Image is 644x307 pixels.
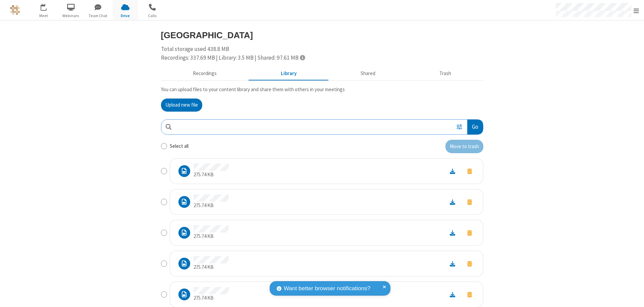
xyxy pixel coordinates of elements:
[194,233,229,240] p: 275.74 KB
[161,30,483,40] h3: [GEOGRAPHIC_DATA]
[467,120,483,135] button: Go
[461,228,478,237] button: Move to trash
[161,67,249,80] button: Recorded meetings
[194,171,229,179] p: 275.74 KB
[461,167,478,176] button: Move to trash
[194,263,229,271] p: 275.74 KB
[58,13,84,19] span: Webinars
[300,55,305,60] span: Totals displayed include files that have been moved to the trash.
[161,45,483,62] div: Total storage used 438.8 MB
[31,13,56,19] span: Meet
[10,5,20,15] img: QA Selenium DO NOT DELETE OR CHANGE
[194,294,229,302] p: 275.74 KB
[170,142,189,150] label: Select all
[444,167,461,175] a: Download file
[444,291,461,298] a: Download file
[461,290,478,299] button: Move to trash
[161,86,483,94] p: You can upload files to your content library and share them with others in your meetings
[249,67,329,80] button: Content library
[445,140,483,153] button: Move to trash
[161,99,202,112] button: Upload new file
[408,67,483,80] button: Trash
[444,198,461,206] a: Download file
[161,54,483,62] div: Recordings: 337.69 MB | Library: 3.5 MB | Shared: 97.61 MB
[461,259,478,268] button: Move to trash
[86,13,111,19] span: Team Chat
[444,229,461,237] a: Download file
[140,13,165,19] span: Calls
[113,13,138,19] span: Drive
[194,202,229,209] p: 275.74 KB
[444,260,461,267] a: Download file
[284,284,370,293] span: Want better browser notifications?
[627,290,639,302] iframe: Chat
[329,67,408,80] button: Shared during meetings
[461,197,478,206] button: Move to trash
[45,4,50,9] div: 1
